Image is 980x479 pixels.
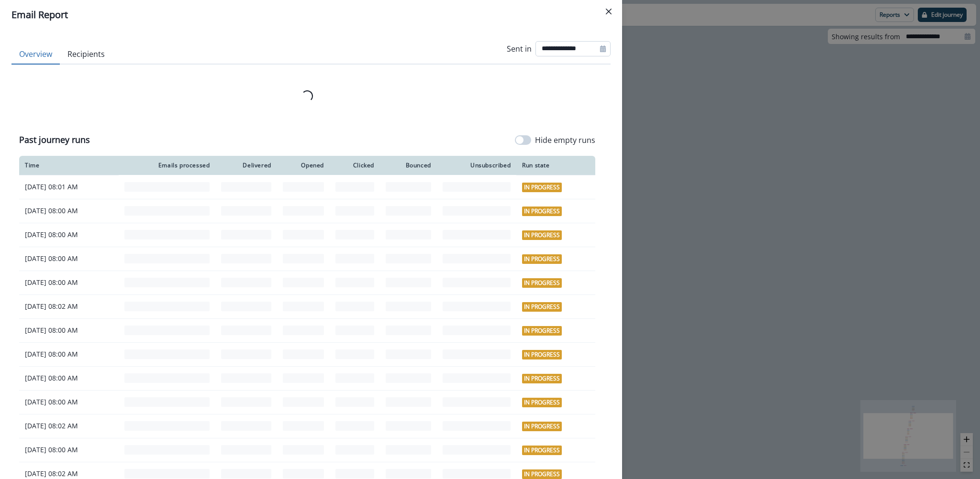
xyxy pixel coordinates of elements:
p: [DATE] 08:01 AM [25,182,113,192]
button: Overview [11,44,60,65]
span: In Progress [522,374,562,383]
p: [DATE] 08:02 AM [25,421,113,431]
span: In Progress [522,350,562,359]
span: In Progress [522,278,562,288]
p: Sent in [507,43,532,54]
span: In Progress [522,469,562,479]
span: In Progress [522,207,562,216]
p: Past journey runs [19,133,90,146]
p: [DATE] 08:02 AM [25,302,113,311]
p: [DATE] 08:00 AM [25,445,113,455]
div: Delivered [221,162,271,169]
p: [DATE] 08:00 AM [25,230,113,239]
span: In Progress [522,302,562,312]
div: Unsubscribed [443,162,511,169]
span: In Progress [522,398,562,407]
p: [DATE] 08:00 AM [25,254,113,263]
span: In Progress [522,326,562,336]
span: In Progress [522,183,562,192]
div: Email Report [11,8,611,22]
p: [DATE] 08:02 AM [25,469,113,479]
p: [DATE] 08:00 AM [25,326,113,335]
p: [DATE] 08:00 AM [25,349,113,359]
div: Bounced [386,162,431,169]
span: In Progress [522,446,562,455]
p: Hide empty runs [535,134,595,146]
span: In Progress [522,422,562,431]
div: Time [25,162,113,169]
p: [DATE] 08:00 AM [25,278,113,287]
div: Opened [283,162,324,169]
span: In Progress [522,254,562,264]
div: Emails processed [124,162,210,169]
p: [DATE] 08:00 AM [25,206,113,216]
span: In Progress [522,230,562,240]
div: Run state [522,162,590,169]
p: [DATE] 08:00 AM [25,373,113,383]
div: Clicked [335,162,374,169]
button: Recipients [60,44,112,65]
button: Close [601,4,616,19]
p: [DATE] 08:00 AM [25,397,113,407]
